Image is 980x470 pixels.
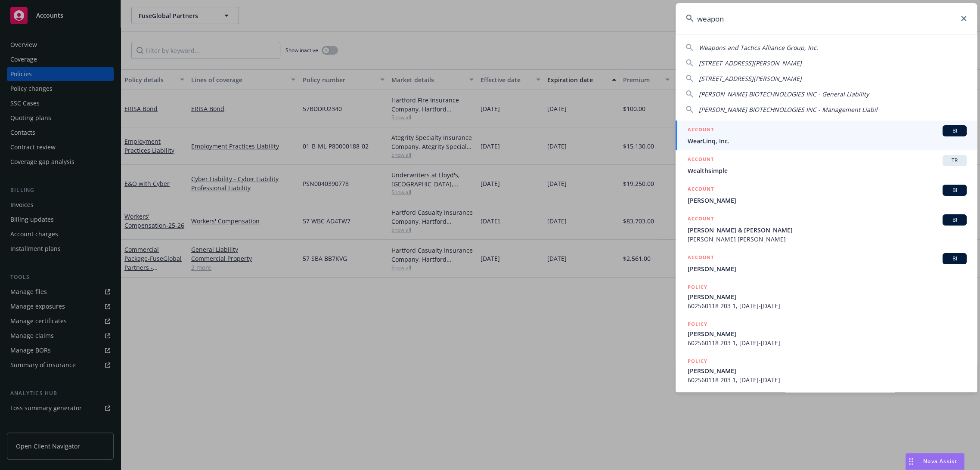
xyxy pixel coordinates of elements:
[676,150,977,180] a: ACCOUNTTRWealthsimple
[923,458,957,465] span: Nova Assist
[699,74,802,83] span: [STREET_ADDRESS][PERSON_NAME]
[688,136,967,145] span: WearLinq, Inc.
[688,366,967,375] span: [PERSON_NAME]
[688,253,714,263] h5: ACCOUNT
[688,196,967,205] span: [PERSON_NAME]
[946,216,963,224] span: BI
[676,248,977,278] a: ACCOUNTBI[PERSON_NAME]
[688,338,967,347] span: 602560118 203 1, [DATE]-[DATE]
[688,166,967,175] span: Wealthsimple
[946,127,963,135] span: BI
[699,59,802,67] span: [STREET_ADDRESS][PERSON_NAME]
[676,121,977,150] a: ACCOUNTBIWearLinq, Inc.
[699,105,878,114] span: [PERSON_NAME] BIOTECHNOLOGIES INC - Management Liabil
[688,357,707,365] h5: POLICY
[688,226,967,235] span: [PERSON_NAME] & [PERSON_NAME]
[676,210,977,248] a: ACCOUNTBI[PERSON_NAME] & [PERSON_NAME][PERSON_NAME] [PERSON_NAME]
[676,180,977,210] a: ACCOUNTBI[PERSON_NAME]
[676,3,977,34] input: Search...
[699,43,818,52] span: Weapons and Tactics Alliance Group, Inc.
[688,185,714,195] h5: ACCOUNT
[688,320,707,328] h5: POLICY
[946,255,963,263] span: BI
[699,90,869,98] span: [PERSON_NAME] BIOTECHNOLOGIES INC - General Liability
[688,329,967,338] span: [PERSON_NAME]
[905,453,964,470] button: Nova Assist
[688,283,707,291] h5: POLICY
[688,155,714,165] h5: ACCOUNT
[676,315,977,352] a: POLICY[PERSON_NAME]602560118 203 1, [DATE]-[DATE]
[946,157,963,164] span: TR
[946,186,963,194] span: BI
[676,278,977,315] a: POLICY[PERSON_NAME]602560118 203 1, [DATE]-[DATE]
[676,352,977,389] a: POLICY[PERSON_NAME]602560118 203 1, [DATE]-[DATE]
[688,235,967,244] span: [PERSON_NAME] [PERSON_NAME]
[688,301,967,310] span: 602560118 203 1, [DATE]-[DATE]
[688,292,967,301] span: [PERSON_NAME]
[688,375,967,384] span: 602560118 203 1, [DATE]-[DATE]
[906,453,916,470] div: Drag to move
[688,214,714,225] h5: ACCOUNT
[688,264,967,273] span: [PERSON_NAME]
[688,125,714,136] h5: ACCOUNT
